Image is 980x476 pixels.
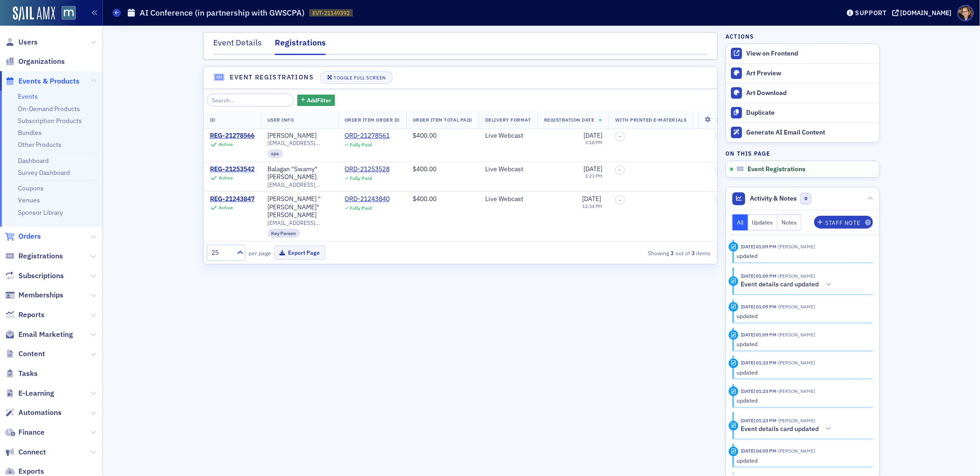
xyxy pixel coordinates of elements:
[207,94,295,106] input: Search…
[777,417,816,424] span: Rachel Abell
[725,149,880,157] h4: On this page
[737,396,867,404] div: updated
[741,280,819,289] h5: Event details card updated
[267,165,332,181] a: Balagan "Swamy" [PERSON_NAME]
[5,447,46,457] a: Connect
[18,330,73,340] span: Email Marketing
[892,10,955,16] button: [DOMAIN_NAME]
[544,117,595,123] span: Registration Date
[737,368,867,376] div: updated
[901,9,952,17] div: [DOMAIN_NAME]
[5,231,41,241] a: Orders
[210,132,255,140] div: REG-21278566
[741,425,819,433] h5: Event details card updated
[18,349,45,359] span: Content
[777,331,816,338] span: Rachel Abell
[18,56,65,67] span: Organizations
[5,76,79,86] a: Events & Products
[350,175,372,181] div: Fully Paid
[726,64,879,83] a: Art Preview
[618,197,621,203] span: –
[413,131,436,140] span: $400.00
[485,132,531,140] div: Live Webcast
[618,167,621,173] span: –
[741,448,777,454] time: 7/16/2025 04:05 PM
[18,140,62,149] a: Other Products
[267,132,317,140] a: [PERSON_NAME]
[485,195,531,203] div: Live Webcast
[210,117,215,123] span: ID
[5,37,38,47] a: Users
[210,165,255,174] a: REG-21253542
[267,195,332,219] a: [PERSON_NAME] "[PERSON_NAME]" [PERSON_NAME]
[748,165,806,174] span: Event Registrations
[746,89,875,97] div: Art Download
[957,5,974,21] span: Profile
[274,246,325,260] button: Export Page
[800,193,812,204] span: 0
[729,358,738,368] div: Update
[307,96,331,104] span: Add Filter
[267,229,300,238] div: Key Person
[350,142,372,148] div: Fully Paid
[741,331,777,338] time: 8/4/2025 01:09 PM
[219,175,233,181] div: Active
[777,243,816,250] span: Rachel Abell
[741,417,777,424] time: 7/17/2025 01:23 PM
[618,134,621,139] span: –
[312,9,350,17] span: EVT-21149392
[5,408,62,418] a: Automations
[737,340,867,348] div: updated
[5,290,63,300] a: Memberships
[777,273,816,279] span: Rachel Abell
[855,9,887,17] div: Support
[741,424,835,434] button: Event details card updated
[350,205,372,211] div: Fully Paid
[18,92,38,101] a: Events
[345,195,390,203] a: ORD-21243840
[814,216,873,229] button: Staff Note
[669,249,675,257] strong: 3
[18,310,45,320] span: Reports
[777,303,816,310] span: Rachel Abell
[267,140,332,146] span: [EMAIL_ADDRESS][DOMAIN_NAME]
[18,196,40,204] a: Venues
[230,73,314,82] h4: Event Registrations
[582,195,601,203] span: [DATE]
[741,359,777,366] time: 7/17/2025 01:23 PM
[583,131,602,140] span: [DATE]
[741,303,777,310] time: 8/4/2025 01:09 PM
[729,330,738,340] div: Update
[413,117,472,123] span: Order Item Total Paid
[18,157,49,165] a: Dashboard
[582,203,602,209] time: 12:34 PM
[18,105,80,113] a: On-Demand Products
[729,447,738,456] div: Update
[18,208,63,217] a: Sponsor Library
[729,276,738,286] div: Activity
[690,249,697,257] strong: 3
[267,219,332,226] span: [EMAIL_ADDRESS][DOMAIN_NAME]
[729,242,738,252] div: Update
[549,249,711,257] div: Showing out of items
[267,149,283,158] div: cpa
[750,194,797,203] span: Activity & Notes
[275,37,326,55] div: Registrations
[748,214,778,230] button: Updates
[345,165,390,174] a: ORD-21253528
[585,139,602,146] time: 3:18 PM
[746,129,875,137] div: Generate AI Email Content
[746,50,875,58] div: View on Frontend
[18,184,44,192] a: Coupons
[18,427,45,437] span: Finance
[297,95,335,106] button: AddFilter
[210,195,255,203] a: REG-21243847
[5,369,38,379] a: Tasks
[18,76,79,86] span: Events & Products
[5,56,65,67] a: Organizations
